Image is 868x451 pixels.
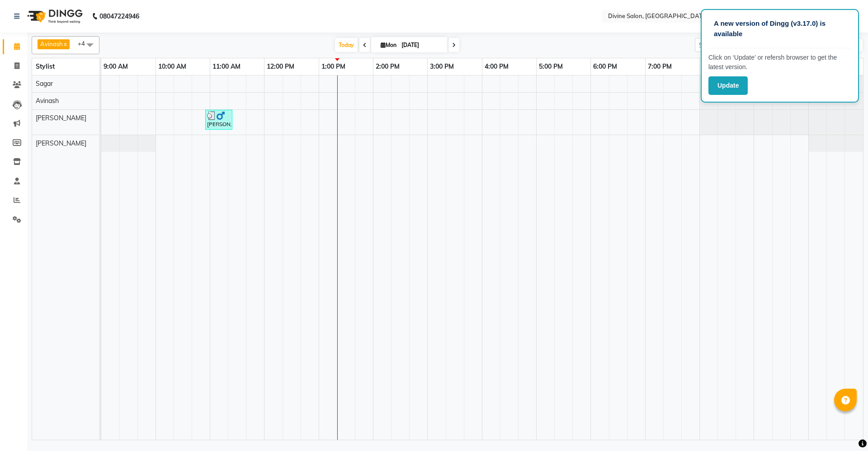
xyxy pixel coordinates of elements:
[210,60,243,73] a: 11:00 AM
[428,60,456,73] a: 3:00 PM
[335,38,358,52] span: Today
[373,60,402,73] a: 2:00 PM
[399,38,444,52] input: 2025-09-01
[591,60,619,73] a: 6:00 PM
[23,4,85,29] img: logo
[36,114,86,122] span: [PERSON_NAME]
[695,38,774,52] input: Search Appointment
[36,80,53,88] span: Sagar
[646,60,674,73] a: 7:00 PM
[264,60,297,73] a: 12:00 PM
[482,60,511,73] a: 4:00 PM
[537,60,565,73] a: 5:00 PM
[99,4,139,29] b: 08047224946
[36,62,55,70] span: Stylist
[63,40,67,47] a: x
[156,60,189,73] a: 10:00 AM
[78,40,92,47] span: +4
[700,60,728,73] a: 8:00 PM
[830,415,859,442] iframe: chat widget
[36,139,86,147] span: [PERSON_NAME]
[378,42,399,48] span: Mon
[36,97,59,105] span: Avinash
[206,111,231,128] div: [PERSON_NAME], TK01, 10:55 AM-11:25 AM, Hair Cut [DEMOGRAPHIC_DATA] - Hair cut [DEMOGRAPHIC_DATA]...
[714,19,846,39] p: A new version of Dingg (v3.17.0) is available
[708,76,748,95] button: Update
[101,60,130,73] a: 9:00 AM
[708,53,851,72] p: Click on ‘Update’ or refersh browser to get the latest version.
[319,60,348,73] a: 1:00 PM
[40,40,63,47] span: Avinash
